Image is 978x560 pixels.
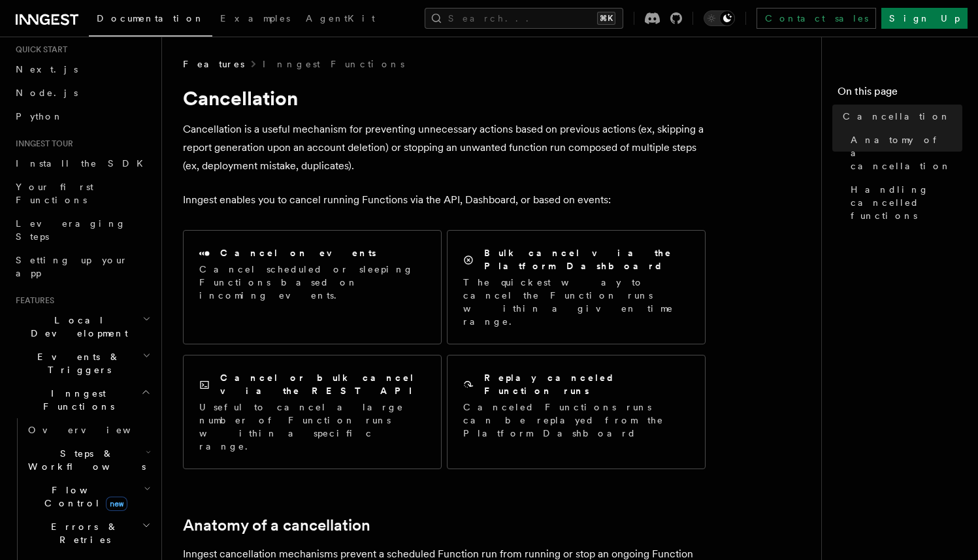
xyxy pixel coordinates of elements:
h2: Replay canceled Function runs [484,371,689,397]
span: Setting up your app [16,255,128,278]
span: Install the SDK [16,158,151,169]
a: Sign Up [881,8,968,29]
span: Cancellation [843,110,951,123]
span: Handling cancelled functions [851,183,962,222]
p: Canceled Functions runs can be replayed from the Platform Dashboard [463,401,689,440]
a: Replay canceled Function runsCanceled Functions runs can be replayed from the Platform Dashboard [447,355,706,469]
a: Your first Functions [10,175,154,212]
p: Useful to cancel a large number of Function runs within a specific range. [199,401,425,453]
span: AgentKit [306,13,375,24]
a: Cancellation [838,105,962,128]
a: Overview [23,418,154,442]
span: Next.js [16,64,78,74]
span: Leveraging Steps [16,218,126,242]
a: Anatomy of a cancellation [183,516,370,535]
span: Features [183,58,244,71]
kbd: ⌘K [597,12,615,25]
span: Your first Functions [16,182,93,205]
a: Bulk cancel via the Platform DashboardThe quickest way to cancel the Function runs within a given... [447,230,706,344]
a: Documentation [89,4,212,37]
a: Handling cancelled functions [845,178,962,227]
h2: Cancel or bulk cancel via the REST API [220,371,425,397]
span: Examples [220,13,290,24]
span: new [106,497,127,511]
button: Events & Triggers [10,345,154,382]
span: Steps & Workflows [23,447,146,473]
span: Quick start [10,44,67,55]
button: Inngest Functions [10,382,154,418]
a: Next.js [10,58,154,81]
span: Inngest tour [10,139,73,149]
p: Cancellation is a useful mechanism for preventing unnecessary actions based on previous actions (... [183,120,706,175]
span: Node.js [16,88,78,98]
a: Leveraging Steps [10,212,154,248]
span: Documentation [97,13,204,24]
p: Inngest enables you to cancel running Functions via the API, Dashboard, or based on events: [183,191,706,209]
a: Anatomy of a cancellation [845,128,962,178]
span: Features [10,295,54,306]
span: Events & Triggers [10,350,142,376]
button: Errors & Retries [23,515,154,552]
a: Python [10,105,154,128]
a: Setting up your app [10,248,154,285]
span: Errors & Retries [23,520,142,546]
button: Search...⌘K [425,8,623,29]
button: Steps & Workflows [23,442,154,478]
a: Node.js [10,81,154,105]
span: Local Development [10,314,142,340]
span: Inngest Functions [10,387,141,413]
a: Install the SDK [10,152,154,175]
button: Local Development [10,308,154,345]
button: Flow Controlnew [23,478,154,515]
p: The quickest way to cancel the Function runs within a given time range. [463,276,689,328]
span: Flow Control [23,484,144,510]
h2: Bulk cancel via the Platform Dashboard [484,246,689,272]
p: Cancel scheduled or sleeping Functions based on incoming events. [199,263,425,302]
a: Cancel on eventsCancel scheduled or sleeping Functions based on incoming events. [183,230,442,344]
a: Contact sales [757,8,876,29]
a: Examples [212,4,298,35]
h2: Cancel on events [220,246,376,259]
button: Toggle dark mode [704,10,735,26]
a: Inngest Functions [263,58,404,71]
span: Python [16,111,63,122]
span: Anatomy of a cancellation [851,133,962,173]
span: Overview [28,425,163,435]
h4: On this page [838,84,962,105]
h1: Cancellation [183,86,706,110]
a: AgentKit [298,4,383,35]
a: Cancel or bulk cancel via the REST APIUseful to cancel a large number of Function runs within a s... [183,355,442,469]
